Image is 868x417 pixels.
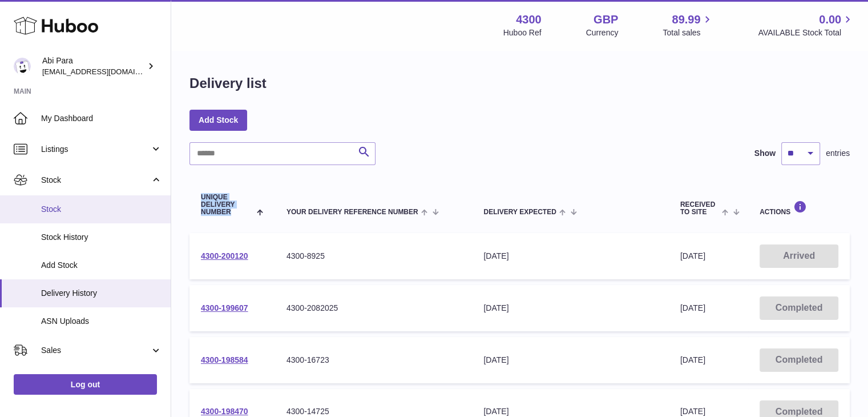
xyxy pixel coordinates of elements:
[41,204,162,215] span: Stock
[483,303,657,314] div: [DATE]
[680,407,705,416] span: [DATE]
[826,148,850,159] span: entries
[201,251,248,260] a: 4300-200120
[483,251,657,262] div: [DATE]
[201,355,248,364] a: 4300-198584
[41,316,162,327] span: ASN Uploads
[672,12,700,27] span: 89.99
[201,407,248,416] a: 4300-198470
[680,355,705,364] span: [DATE]
[14,374,157,395] a: Log out
[663,27,713,38] span: Total sales
[201,194,254,216] span: Unique Delivery Number
[286,209,418,216] span: Your Delivery Reference Number
[41,232,162,243] span: Stock History
[42,55,145,77] div: Abi Para
[286,406,461,417] div: 4300-14725
[516,12,542,27] strong: 4300
[286,303,461,314] div: 4300-2082025
[201,303,248,312] a: 4300-199607
[483,406,657,417] div: [DATE]
[14,58,31,75] img: Abi@mifo.co.uk
[680,303,705,312] span: [DATE]
[41,288,162,299] span: Delivery History
[42,67,168,76] span: [EMAIL_ADDRESS][DOMAIN_NAME]
[758,27,854,38] span: AVAILABLE Stock Total
[41,345,150,356] span: Sales
[483,355,657,366] div: [DATE]
[503,27,542,38] div: Huboo Ref
[758,12,854,38] a: 0.00 AVAILABLE Stock Total
[586,27,619,38] div: Currency
[286,251,461,262] div: 4300-8925
[680,251,705,260] span: [DATE]
[594,12,618,27] strong: GBP
[754,148,776,159] label: Show
[41,144,150,155] span: Listings
[760,201,838,216] div: Actions
[41,113,162,124] span: My Dashboard
[680,201,719,216] span: Received to Site
[41,260,162,271] span: Add Stock
[286,355,461,366] div: 4300-16723
[41,175,150,186] span: Stock
[189,74,267,93] h1: Delivery list
[189,110,247,130] a: Add Stock
[663,12,713,38] a: 89.99 Total sales
[483,209,556,216] span: Delivery Expected
[819,12,841,27] span: 0.00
